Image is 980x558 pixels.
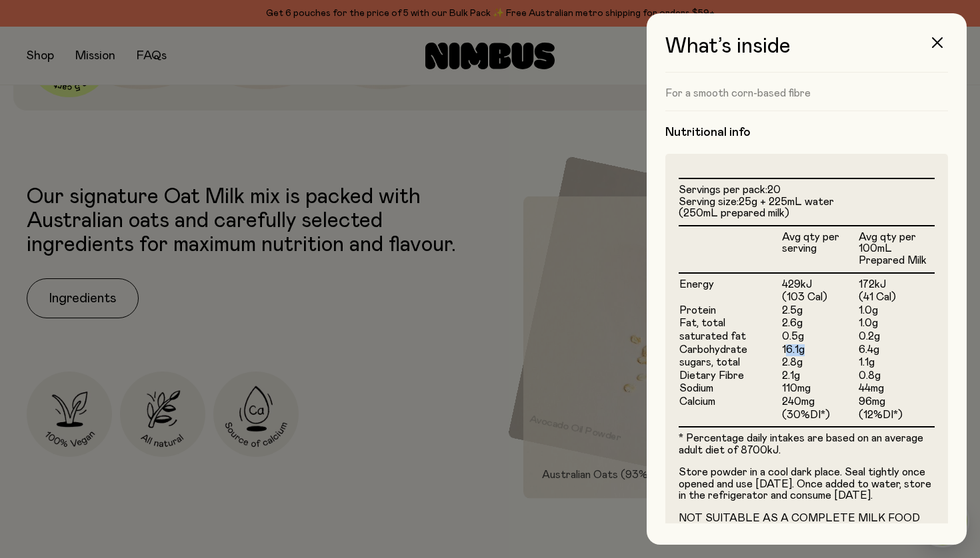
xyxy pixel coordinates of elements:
[858,382,935,396] td: 44mg
[679,357,740,368] span: sugars, total
[679,279,714,290] span: Energy
[858,330,935,344] td: 0.2g
[679,344,747,355] span: Carbohydrate
[781,356,858,370] td: 2.8g
[679,467,935,502] p: Store powder in a cool dark place. Seal tightly once opened and use [DATE]. Once added to water, ...
[781,344,858,357] td: 16.1g
[781,317,858,330] td: 2.6g
[679,513,935,548] p: NOT SUITABLE AS A COMPLETE MILK FOOD FOR CHILDREN UNDER 5 YEARS OF AGE. CONTAINS GLUTEN.
[781,226,858,273] th: Avg qty per serving
[781,291,858,304] td: (103 Cal)
[679,196,834,219] span: 25g + 225mL water (250mL prepared milk)
[679,305,716,316] span: Protein
[858,273,935,292] td: 172kJ
[781,273,858,292] td: 429kJ
[858,356,935,370] td: 1.1g
[781,330,858,344] td: 0.5g
[679,331,746,342] span: saturated fat
[767,184,781,195] span: 20
[858,291,935,304] td: (41 Cal)
[665,125,948,140] h4: Nutritional info
[665,87,948,100] p: For a smooth corn-based fibre
[679,383,713,394] span: Sodium
[679,184,935,196] li: Servings per pack:
[781,382,858,396] td: 110mg
[679,318,725,328] span: Fat, total
[858,317,935,330] td: 1.0g
[858,409,935,427] td: (12%DI*)
[679,196,935,220] li: Serving size:
[781,409,858,427] td: (30%DI*)
[858,226,935,273] th: Avg qty per 100mL Prepared Milk
[781,304,858,318] td: 2.5g
[679,433,935,456] p: * Percentage daily intakes are based on an average adult diet of 8700kJ.
[781,396,858,409] td: 240mg
[665,35,948,73] h3: What’s inside
[858,396,935,409] td: 96mg
[781,370,858,383] td: 2.1g
[679,370,744,381] span: Dietary Fibre
[858,304,935,318] td: 1.0g
[858,370,935,383] td: 0.8g
[858,344,935,357] td: 6.4g
[679,396,715,407] span: Calcium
